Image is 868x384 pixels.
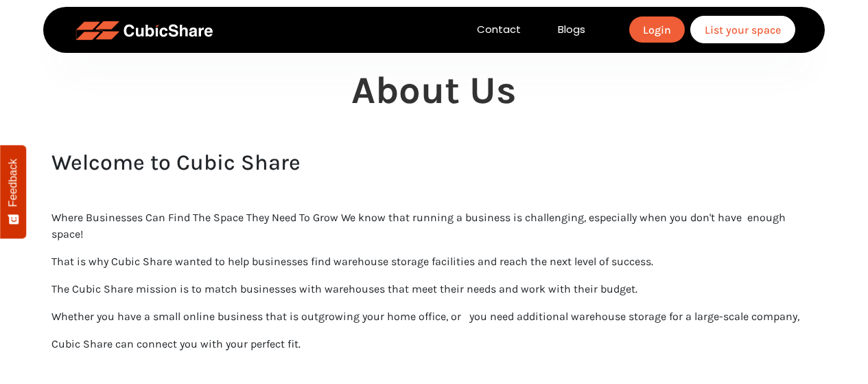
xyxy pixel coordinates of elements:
[690,16,795,43] a: List your space
[458,22,539,38] a: Contact
[51,69,817,113] h2: About Us
[51,210,817,242] p: Where Businesses Can Find The Space They Need To Grow We know that running a business is challeng...
[51,150,817,176] h2: Welcome to Cubic Share
[539,22,604,38] a: Blogs
[51,308,817,325] p: Whether you have a small online business that is outgrowing your home office, or you need additio...
[629,16,685,43] a: Login
[51,336,817,352] p: Cubic Share can connect you with your perfect fit.
[51,281,817,297] p: The Cubic Share mission is to match businesses with warehouses that meet their needs and work wit...
[7,159,19,207] span: Feedback
[51,253,817,270] p: That is why Cubic Share wanted to help businesses find warehouse storage facilities and reach the...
